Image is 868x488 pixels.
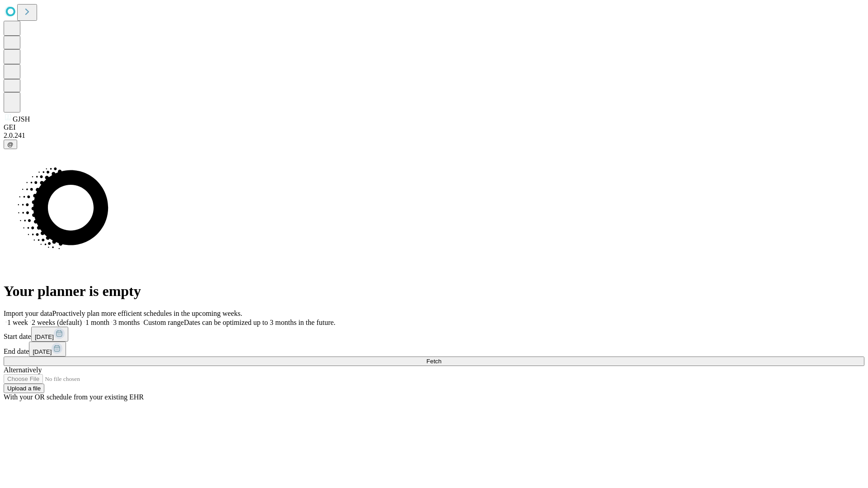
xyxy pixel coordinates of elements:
span: Import your data [4,310,52,317]
span: 3 months [113,319,140,326]
span: Proactively plan more efficient schedules in the upcoming weeks. [52,310,242,317]
span: 2 weeks (default) [32,319,82,326]
div: 2.0.241 [4,131,864,140]
button: Upload a file [4,384,44,393]
span: @ [7,141,14,148]
button: [DATE] [31,327,68,342]
span: Fetch [426,358,441,365]
button: [DATE] [29,342,66,357]
span: 1 month [85,319,109,326]
span: Custom range [143,319,184,326]
span: [DATE] [33,348,52,355]
span: [DATE] [35,333,54,340]
button: Fetch [4,357,864,366]
button: @ [4,140,17,149]
span: 1 week [7,319,28,326]
div: End date [4,342,864,357]
div: Start date [4,327,864,342]
span: Alternatively [4,366,42,374]
span: Dates can be optimized up to 3 months in the future. [184,319,335,326]
div: GEI [4,123,864,131]
span: With your OR schedule from your existing EHR [4,393,144,401]
h1: Your planner is empty [4,283,864,300]
span: GJSH [13,115,30,123]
